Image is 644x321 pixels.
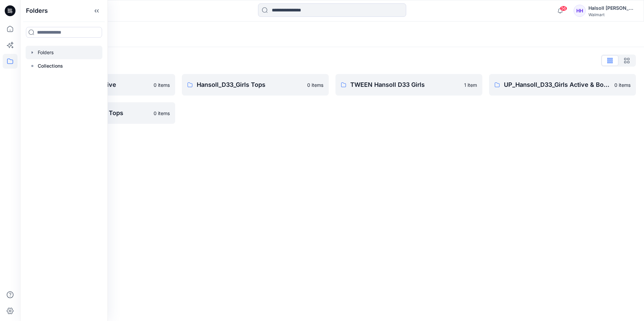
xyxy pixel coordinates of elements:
p: 0 items [154,81,170,88]
a: Hansoll_D33_Girls Tops0 items [182,74,329,96]
span: 56 [560,6,567,11]
p: 1 item [464,81,477,88]
p: 0 items [154,110,170,117]
a: UP_Hansoll_D33_Girls Active & Bottoms0 items [489,74,636,96]
div: Halsoll [PERSON_NAME] Girls Design Team [588,4,636,12]
div: Walmart [588,12,636,17]
p: UP_Hansoll_D33_Girls Active & Bottoms [504,80,610,90]
p: TWEEN Hansoll D33 Girls [350,80,460,90]
p: Collections [38,62,63,70]
div: HH [574,5,586,17]
a: TWEEN Hansoll D33 Girls1 item [335,74,482,96]
p: Hansoll_D33_Girls Tops [197,80,303,90]
p: 0 items [307,81,323,88]
p: 0 items [614,81,631,88]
